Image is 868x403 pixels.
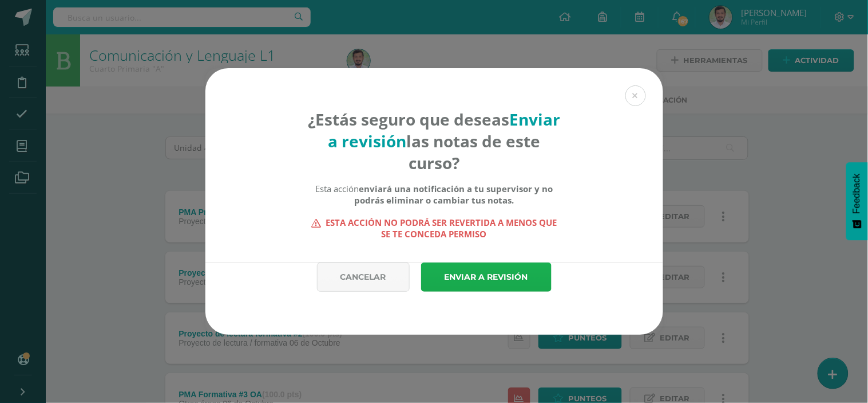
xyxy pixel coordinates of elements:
a: Enviar a revisión [421,263,552,292]
h4: ¿Estás seguro que deseas las notas de este curso? [307,108,561,174]
strong: Enviar a revisión [328,108,560,152]
b: enviará una notificación a tu supervisor y no podrás eliminar o cambiar tus notas. [354,183,553,206]
button: Close (Esc) [625,85,646,106]
button: Feedback - Mostrar encuesta [846,162,868,240]
div: Esta acción [307,183,561,206]
strong: Esta acción no podrá ser revertida a menos que se te conceda permiso [307,217,561,240]
span: Feedback [852,174,862,214]
a: Cancelar [317,263,410,292]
